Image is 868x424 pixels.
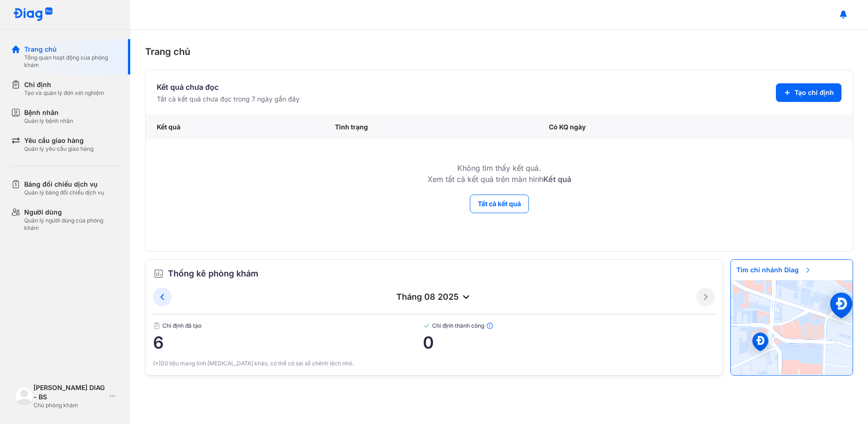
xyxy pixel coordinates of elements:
[486,322,494,330] img: info.7e716105.svg
[423,322,430,330] img: checked-green.01cc79e0.svg
[24,189,104,196] div: Quản lý bảng đối chiếu dịch vụ
[172,291,696,303] div: tháng 08 2025
[470,195,529,213] button: Tất cả kết quả
[153,333,423,352] span: 6
[153,268,164,279] img: order.5a6da16c.svg
[24,117,73,125] div: Quản lý bệnh nhân
[33,402,106,409] div: Chủ phòng khám
[543,175,571,184] b: Kết quả
[153,322,423,330] span: Chỉ định đã tạo
[145,45,853,59] div: Trang chủ
[731,260,817,280] span: Tìm chi nhánh Diag
[324,115,538,139] div: Tình trạng
[153,322,160,330] img: document.50c4cfd0.svg
[157,81,300,93] div: Kết quả chưa đọc
[24,180,104,189] div: Bảng đối chiếu dịch vụ
[24,80,104,89] div: Chỉ định
[776,83,841,102] button: Tạo chỉ định
[24,145,93,153] div: Quản lý yêu cầu giao hàng
[538,115,766,139] div: Có KQ ngày
[24,45,119,54] div: Trang chủ
[24,208,119,217] div: Người dùng
[24,108,73,117] div: Bệnh nhân
[24,136,93,145] div: Yêu cầu giao hàng
[24,54,119,69] div: Tổng quan hoạt động của phòng khám
[423,322,715,330] span: Chỉ định thành công
[423,333,715,352] span: 0
[24,89,104,97] div: Tạo và quản lý đơn xét nghiệm
[24,217,119,232] div: Quản lý người dùng của phòng khám
[153,359,715,368] div: (*)Dữ liệu mang tính [MEDICAL_DATA] khảo, có thể có sai số chênh lệch nhỏ.
[168,267,258,280] span: Thống kê phòng khám
[146,139,853,194] td: Không tìm thấy kết quả. Xem tất cả kết quả trên màn hình
[795,88,834,97] span: Tạo chỉ định
[146,115,324,139] div: Kết quả
[33,383,106,402] div: [PERSON_NAME] DIAG - BS
[13,7,53,22] img: logo
[15,387,33,405] img: logo
[157,94,300,104] div: Tất cả kết quả chưa đọc trong 7 ngày gần đây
